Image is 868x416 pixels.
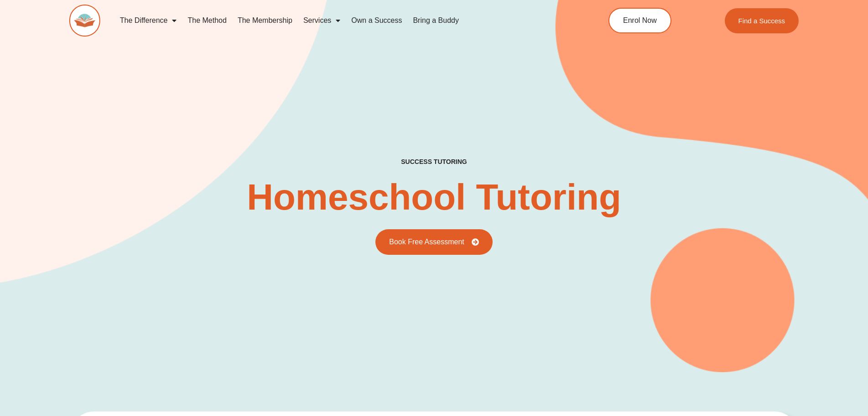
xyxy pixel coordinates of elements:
a: Book Free Assessment [375,229,493,255]
nav: Menu [114,10,567,31]
span: Find a Success [738,17,785,24]
span: Enrol Now [623,17,657,24]
a: Own a Success [346,10,407,31]
a: The Difference [114,10,182,31]
a: Bring a Buddy [407,10,464,31]
a: Services [298,10,346,31]
h2: Homeschool Tutoring [247,179,621,216]
h4: success tutoring [401,158,467,166]
a: Enrol Now [608,8,671,33]
a: The Method [182,10,232,31]
a: Find a Success [725,8,799,33]
span: Book Free Assessment [389,238,464,246]
a: The Membership [232,10,298,31]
